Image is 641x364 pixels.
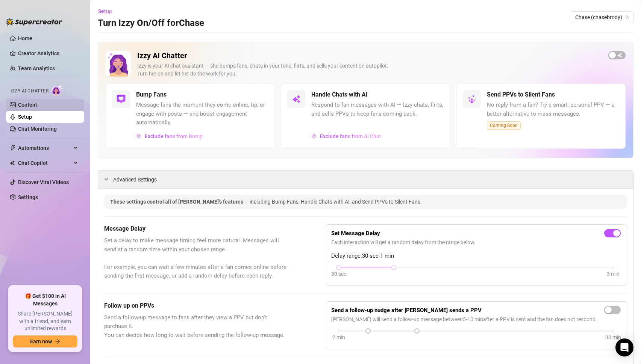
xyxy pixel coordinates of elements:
[136,134,142,139] img: svg%3e
[98,8,112,14] span: Setup
[487,121,521,130] span: Coming Soon
[145,133,203,139] span: Exclude fans from Bump
[312,134,317,139] img: svg%3e
[30,338,52,344] span: Earn now
[13,293,77,307] span: 🎁 Get $100 in AI Messages
[104,224,287,233] h5: Message Delay
[110,199,244,205] span: These settings control all of [PERSON_NAME]'s features
[11,88,48,95] span: Izzy AI Chatter
[18,47,78,59] a: Creator Analytics
[6,18,62,26] img: logo-BBDzfeDw.svg
[331,252,621,261] span: Delay range: 30 sec - 1 min
[18,65,55,71] a: Team Analytics
[487,101,619,118] span: No reply from a fan? Try a smart, personal PPV — a better alternative to mass messages.
[98,5,118,17] button: Setup
[332,333,345,341] div: 2 min
[55,339,60,344] span: arrow-right
[106,51,131,77] img: Izzy AI Chatter
[607,270,620,278] div: 3 min
[18,179,69,185] a: Discover Viral Videos
[18,194,38,200] a: Settings
[52,85,63,95] img: AI Chatter
[331,315,621,323] span: [PERSON_NAME] will send a follow-up message between 5 - 10 min after a PPV is sent and the fan do...
[575,12,629,23] span: Chase (chasebrody)
[331,270,346,278] div: 30 sec
[331,238,621,246] span: Each interaction will get a random delay from the range below.
[18,126,57,132] a: Chat Monitoring
[244,199,422,205] span: — including Bump Fans, Handle Chats with AI, and Send PPVs to Silent Fans.
[292,95,301,104] img: svg%3e
[136,101,268,127] span: Message fans the moment they come online, tip, or engage with posts — and boost engagement automa...
[137,51,602,60] h2: Izzy AI Chatter
[104,236,287,281] span: Set a delay to make message timing feel more natural. Messages will send at a random time within ...
[98,17,204,29] h3: Turn Izzy On/Off for Chase
[113,175,157,184] span: Advanced Settings
[605,333,621,341] div: 30 min
[467,95,476,104] img: svg%3e
[18,142,71,154] span: Automations
[104,175,113,183] div: expanded
[10,145,16,151] span: thunderbolt
[625,15,629,20] span: team
[18,102,37,108] a: Content
[104,177,109,181] span: expanded
[331,230,380,237] strong: Set Message Delay
[13,335,77,347] button: Earn nowarrow-right
[136,90,167,99] h5: Bump Fans
[487,90,555,99] h5: Send PPVs to Silent Fans
[18,157,71,169] span: Chat Copilot
[615,338,633,356] div: Open Intercom Messenger
[13,310,77,332] span: Share [PERSON_NAME] with a friend, and earn unlimited rewards
[10,160,15,166] img: Chat Copilot
[320,133,381,139] span: Exclude fans from AI Chat
[104,313,287,340] span: Send a follow-up message to fans after they view a PPV but don't purchase it. You can decide how ...
[331,307,482,314] strong: Send a follow-up nudge after [PERSON_NAME] sends a PPV
[117,95,126,104] img: svg%3e
[311,101,444,118] span: Respond to fan messages with AI — Izzy chats, flirts, and sells PPVs to keep fans coming back.
[104,301,287,310] h5: Follow up on PPVs
[18,35,32,41] a: Home
[136,130,203,142] button: Exclude fans from Bump
[311,90,368,99] h5: Handle Chats with AI
[137,62,602,78] div: Izzy is your AI chat assistant — she bumps fans, chats in your tone, flirts, and sells your conte...
[18,114,32,120] a: Setup
[311,130,382,142] button: Exclude fans from AI Chat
